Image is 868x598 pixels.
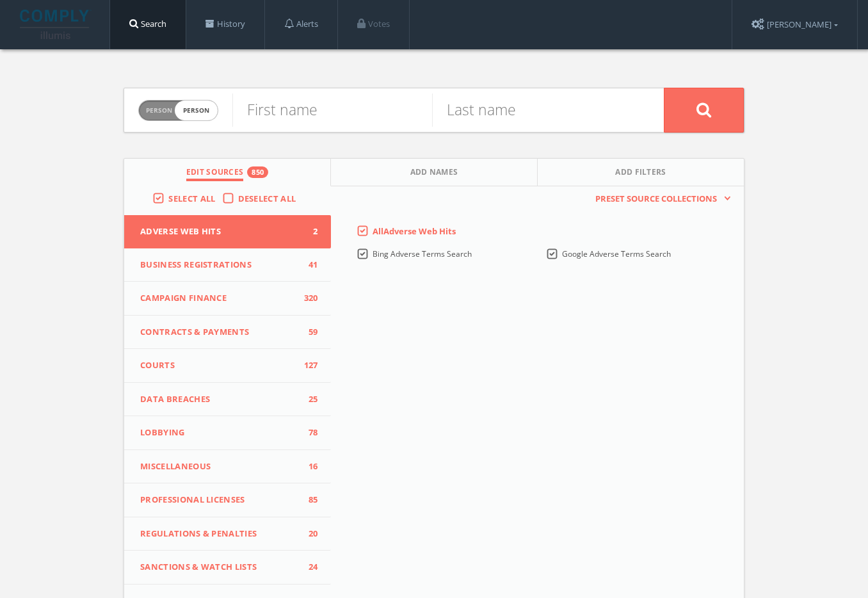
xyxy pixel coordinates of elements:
[299,326,318,339] span: 59
[299,225,318,238] span: 2
[124,282,331,316] button: Campaign Finance320
[299,259,318,271] span: 41
[140,561,299,574] span: Sanctions & Watch Lists
[299,426,318,439] span: 78
[168,193,215,204] span: Select All
[124,248,331,282] button: Business Registrations41
[124,316,331,350] button: Contracts & Payments59
[124,450,331,484] button: Miscellaneous16
[124,159,331,186] button: Edit Sources850
[299,460,318,473] span: 16
[124,383,331,417] button: Data Breaches25
[140,359,299,372] span: Courts
[146,106,172,115] span: Person
[238,193,296,204] span: Deselect All
[299,494,318,506] span: 85
[589,193,731,206] button: Preset Source Collections
[538,159,744,186] button: Add Filters
[124,483,331,517] button: Professional Licenses85
[140,292,299,305] span: Campaign Finance
[299,528,318,540] span: 20
[124,416,331,450] button: Lobbying78
[140,259,299,271] span: Business Registrations
[299,561,318,574] span: 24
[331,159,538,186] button: Add Names
[140,528,299,540] span: Regulations & Penalties
[140,494,299,506] span: Professional Licenses
[124,215,331,248] button: Adverse Web Hits2
[373,248,472,259] span: Bing Adverse Terms Search
[140,326,299,339] span: Contracts & Payments
[186,166,244,181] span: Edit Sources
[140,393,299,406] span: Data Breaches
[589,193,723,206] span: Preset Source Collections
[299,292,318,305] span: 320
[299,359,318,372] span: 127
[373,225,456,237] span: All Adverse Web Hits
[562,248,671,259] span: Google Adverse Terms Search
[247,166,268,178] div: 850
[140,225,299,238] span: Adverse Web Hits
[410,166,458,181] span: Add Names
[140,460,299,473] span: Miscellaneous
[299,393,318,406] span: 25
[124,349,331,383] button: Courts127
[124,517,331,551] button: Regulations & Penalties20
[615,166,666,181] span: Add Filters
[140,426,299,439] span: Lobbying
[20,10,92,39] img: illumis
[175,101,218,120] span: person
[124,551,331,585] button: Sanctions & Watch Lists24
